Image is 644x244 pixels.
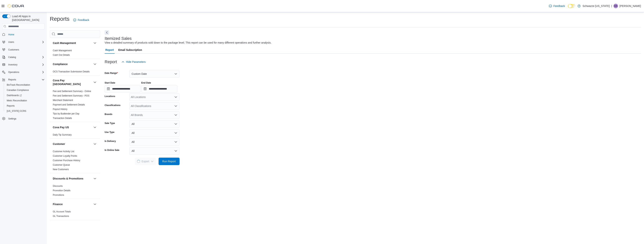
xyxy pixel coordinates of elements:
[1,32,46,37] button: Home
[53,142,92,146] button: Customer
[4,103,46,108] button: Reports
[105,72,118,75] label: Date Range
[93,62,97,66] button: Compliance
[53,49,72,52] a: Cash Management
[7,99,27,102] span: Metrc Reconciliation
[50,149,100,173] div: Customer
[50,209,100,220] div: Finance
[105,36,132,41] h3: Itemized Sales
[53,41,92,45] button: Cash Management
[53,94,89,97] span: Fee and Settlement Summary - POS
[50,48,100,59] div: Cash Management
[53,185,63,188] span: Discounts
[7,62,45,67] span: Inventory
[53,125,92,129] button: Cova Pay US
[53,189,71,192] a: Promotion Details
[53,70,90,73] a: OCS Transaction Submission Details
[174,96,177,99] button: Open list of options
[141,85,177,93] input: Press the down key to open a popover containing a calendar.
[7,70,45,74] span: Operations
[53,103,85,106] span: Payment and Settlement Details
[120,58,147,66] button: Hide Parameters
[611,4,612,8] p: |
[53,112,79,115] a: Tips by Budtender per Day
[137,158,154,165] span: Export
[105,30,109,35] button: Next
[53,79,92,86] button: Cova Pay [GEOGRAPHIC_DATA]
[5,88,45,92] span: Canadian Compliance
[53,90,91,93] a: Fee and Settlement Summary - Online
[53,150,74,153] a: Customer Activity List
[4,82,46,88] button: BioTrack Reconciliation
[4,98,46,103] button: Metrc Reconciliation
[105,122,115,125] label: Sale Type
[105,104,121,107] label: Classifications
[8,78,16,81] span: Reports
[53,159,80,162] a: Customer Purchase History
[53,177,83,180] h3: Discounts & Promotions
[50,69,100,75] div: Compliance
[53,117,72,119] a: Transaction Details
[53,215,69,218] span: GL Transactions
[7,62,19,67] button: Inventory
[129,129,180,137] button: All
[1,62,46,67] button: Inventory
[53,150,74,153] span: Customer Activity List
[5,83,45,87] span: BioTrack Reconciliation
[53,99,73,102] a: Merchant Statement
[174,105,177,108] button: Open list of options
[93,142,97,146] button: Customer
[53,108,67,111] a: Payout History
[53,177,92,180] button: Discounts & Promotions
[174,113,177,116] button: Open list of options
[5,109,28,113] a: [US_STATE] CCRS
[568,8,568,8] span: Dark Mode
[159,158,180,165] button: Run Report
[568,4,576,8] input: Dark Mode
[50,184,100,199] div: Discounts & Promotions
[10,14,45,22] span: Load All Apps in [GEOGRAPHIC_DATA]
[53,133,72,136] span: Daily Tip Summary
[53,142,65,146] h3: Customer
[93,41,97,45] button: Cash Management
[7,40,16,44] button: Users
[5,104,45,108] span: Reports
[7,104,15,107] span: Reports
[53,215,69,217] a: GL Transactions
[93,125,97,130] button: Cova Pay US
[7,4,24,8] img: Cova
[53,194,64,196] a: Promotions
[7,89,29,92] span: Canadian Compliance
[2,30,45,131] nav: Complex example
[7,40,45,44] span: Users
[136,159,141,164] span: Loading
[5,104,16,108] a: Reports
[4,108,46,114] button: [US_STATE] CCRS
[105,60,117,64] h3: Report
[5,93,45,98] span: Dashboards
[4,93,46,98] a: Dashboards
[129,70,180,78] button: Custom Date
[1,70,46,75] button: Operations
[8,48,19,51] span: Customers
[547,2,566,10] a: Feedback
[129,138,180,146] button: All
[614,4,617,8] span: GS
[53,108,67,111] span: Payout History
[553,4,565,8] span: Feedback
[105,85,141,93] input: Press the down key to open a popover containing a calendar.
[53,62,92,66] button: Compliance
[53,125,69,129] h3: Cova Pay US
[7,70,21,74] button: Operations
[105,140,116,143] label: Is Delivery
[53,202,63,206] h3: Finance
[53,163,70,166] span: Customer Queue
[93,80,97,85] button: Cova Pay [GEOGRAPHIC_DATA]
[141,81,151,84] label: End Date
[1,77,46,82] button: Reports
[72,16,91,24] a: Feedback
[53,54,70,56] a: Cash Out Details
